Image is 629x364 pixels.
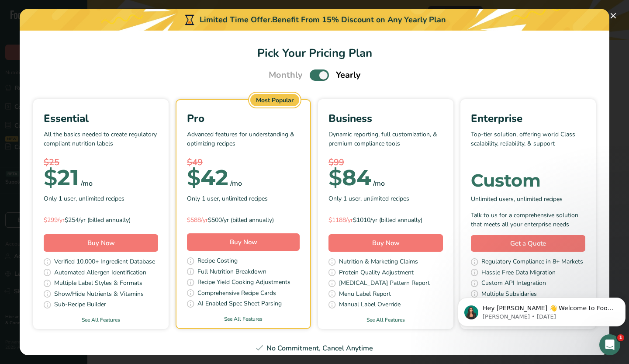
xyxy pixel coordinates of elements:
[54,300,106,311] span: Sub-Recipe Builder
[54,257,155,268] span: Verified 10,000+ Ingredient Database
[328,194,409,203] span: Only 1 user, unlimited recipes
[510,239,546,249] span: Get a Quote
[44,234,158,252] button: Buy Now
[33,316,169,324] a: See All Features
[197,299,282,310] span: AI Enabled Spec Sheet Parsing
[54,289,144,300] span: Show/Hide Nutrients & Vitamins
[318,316,453,324] a: See All Features
[187,130,300,156] p: Advanced features for understanding & optimizing recipes
[187,194,268,203] span: Only 1 user, unlimited recipes
[339,289,391,300] span: Menu Label Report
[471,211,585,229] div: Talk to us for a comprehensive solution that meets all your enterprise needs
[269,69,303,82] span: Monthly
[328,164,342,191] span: $
[272,14,446,26] div: Benefit From 15% Discount on Any Yearly Plan
[87,239,115,247] span: Buy Now
[339,268,414,279] span: Protein Quality Adjustment
[197,277,290,288] span: Recipe Yield Cooking Adjustments
[44,194,124,203] span: Only 1 user, unlimited recipes
[44,216,65,224] span: $299/yr
[187,169,228,187] div: 42
[44,215,158,225] div: $254/yr (billed annually)
[471,172,585,189] div: Custom
[230,238,257,246] span: Buy Now
[328,130,443,156] p: Dynamic reporting, full customization, & premium compliance tools
[471,194,563,204] span: Unlimited users, unlimited recipes
[44,111,158,126] div: Essential
[481,257,583,268] span: Regulatory Compliance in 8+ Markets
[30,343,599,354] div: No Commitment, Cancel Anytime
[328,216,353,224] span: $1188/yr
[328,111,443,126] div: Business
[481,278,546,289] span: Custom API Integration
[339,257,418,268] span: Nutrition & Marketing Claims
[187,111,300,126] div: Pro
[44,169,79,187] div: 21
[20,9,609,31] div: Limited Time Offer.
[230,178,242,189] div: /mo
[187,233,300,251] button: Buy Now
[250,94,299,106] div: Most Popular
[336,69,361,82] span: Yearly
[176,315,310,323] a: See All Features
[54,268,146,279] span: Automated Allergen Identification
[187,164,200,191] span: $
[187,216,208,224] span: $588/yr
[481,268,556,279] span: Hassle Free Data Migration
[44,164,57,191] span: $
[328,215,443,225] div: $1010/yr (billed annually)
[187,215,300,225] div: $500/yr (billed annually)
[339,300,401,311] span: Manual Label Override
[599,334,620,355] iframe: Intercom live chat
[328,156,443,169] div: $99
[372,239,400,247] span: Buy Now
[328,234,443,252] button: Buy Now
[30,45,599,62] h1: Pick Your Pricing Plan
[197,288,276,299] span: Comprehensive Recipe Cards
[197,267,266,278] span: Full Nutrition Breakdown
[454,279,629,340] iframe: Intercom notifications message
[81,178,93,189] div: /mo
[328,169,371,187] div: 84
[373,178,385,189] div: /mo
[44,156,158,169] div: $25
[339,278,430,289] span: [MEDICAL_DATA] Pattern Report
[471,235,585,252] a: Get a Quote
[471,111,585,126] div: Enterprise
[54,278,142,289] span: Multiple Label Styles & Formats
[197,256,238,267] span: Recipe Costing
[471,130,585,156] p: Top-tier solution, offering world Class scalability, reliability, & support
[187,156,300,169] div: $49
[617,334,624,341] span: 1
[44,130,158,156] p: All the basics needed to create regulatory compliant nutrition labels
